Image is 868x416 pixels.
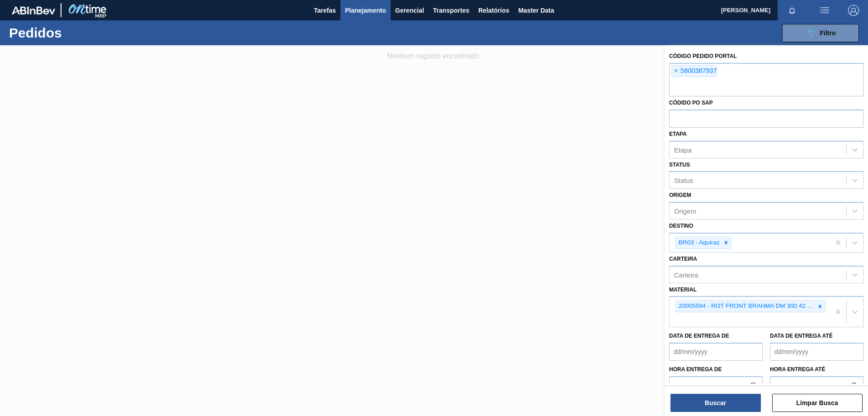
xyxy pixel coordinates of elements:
span: × [672,66,680,77]
input: dd/mm/yyyy [669,343,763,361]
span: Gerencial [395,5,424,16]
div: Carteira [674,271,698,278]
label: Hora entrega de [669,363,763,376]
img: TNhmsLtSVTkK8tSr43FrP2fwEKptu5GPRR3wAAAABJRU5ErkJggg== [12,6,55,14]
span: Master Data [518,5,554,16]
button: Filtro [782,24,859,42]
span: Tarefas [314,5,336,16]
div: Origem [674,207,696,215]
label: Destino [669,223,693,229]
label: Origem [669,192,691,198]
label: Etapa [669,131,687,137]
span: Transportes [433,5,469,16]
img: Logout [848,5,859,16]
span: Filtro [820,29,836,37]
h1: Pedidos [9,28,144,38]
label: Status [669,162,690,168]
label: Códido PO SAP [669,100,713,106]
label: Hora entrega até [770,363,863,376]
span: Relatórios [478,5,509,16]
label: Carteira [669,256,697,262]
label: Código Pedido Portal [669,53,737,59]
div: Etapa [674,146,692,153]
label: Data de Entrega de [669,333,729,339]
button: Notificações [778,4,807,17]
label: Material [669,287,697,293]
div: 5800387937 [671,65,717,77]
div: Status [674,177,693,184]
div: BR03 - Aquiraz [676,237,721,249]
input: dd/mm/yyyy [770,343,863,361]
label: Data de Entrega até [770,333,833,339]
img: userActions [819,5,830,16]
div: 20005594 - ROT FRONT BRAHMA DM 300 429 CX96MIL [676,301,815,312]
span: Planejamento [345,5,386,16]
